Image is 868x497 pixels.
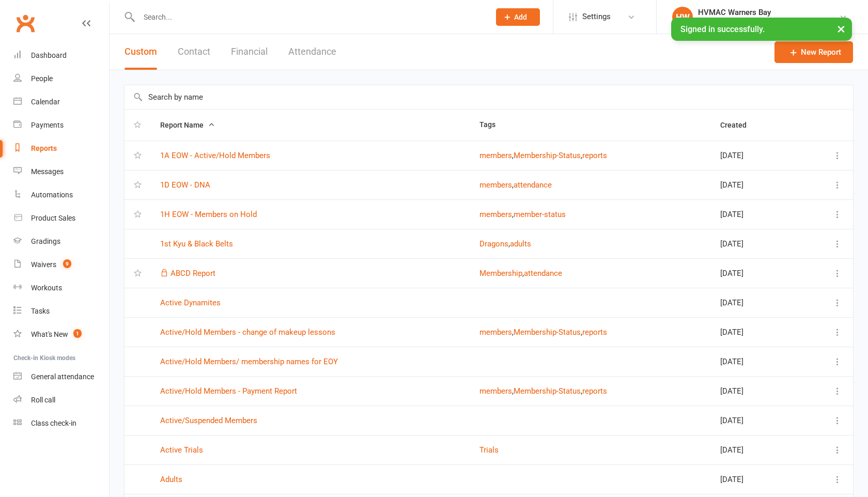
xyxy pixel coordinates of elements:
span: , [512,151,514,160]
div: Calendar [31,98,60,106]
a: Active/Hold Members - Payment Report [160,386,297,396]
a: Clubworx [12,10,38,36]
button: Membership-Status [514,385,581,397]
span: Signed in successfully. [680,24,765,34]
a: Product Sales [13,207,109,230]
a: What's New1 [13,323,109,346]
div: [GEOGRAPHIC_DATA] [GEOGRAPHIC_DATA] [698,17,839,26]
button: × [832,18,850,40]
div: Messages [31,167,64,176]
td: [DATE] [711,199,802,229]
a: 1H EOW - Members on Hold [160,210,257,219]
span: 9 [63,259,71,268]
span: , [522,269,524,278]
span: , [581,386,582,396]
span: , [512,386,514,396]
a: 1D EOW - DNA [160,180,210,190]
div: Waivers [31,260,56,269]
a: 1A EOW - Active/Hold Members [160,151,270,160]
button: members [479,179,512,191]
a: ABCD Report [171,269,215,278]
div: Workouts [31,284,62,292]
button: Report Name [160,119,215,131]
a: Active/Suspended Members [160,416,257,425]
td: [DATE] [711,288,802,317]
a: Workouts [13,276,109,300]
a: 1st Kyu & Black Belts [160,239,233,248]
div: General attendance [31,372,94,381]
button: Membership-Status [514,149,581,162]
button: Membership-Status [514,326,581,338]
a: Messages [13,160,109,183]
a: Automations [13,183,109,207]
span: , [581,151,582,160]
input: Search by name [125,85,853,109]
a: Tasks [13,300,109,323]
button: Membership [479,267,522,279]
td: [DATE] [711,141,802,170]
button: Attendance [288,34,336,70]
a: Active Trials [160,445,203,455]
td: [DATE] [711,347,802,376]
a: Roll call [13,389,109,412]
td: [DATE] [711,258,802,288]
div: HW [672,7,693,27]
button: Custom [125,34,157,70]
td: [DATE] [711,229,802,258]
input: Search... [136,10,483,24]
button: Created [720,119,758,131]
a: General attendance kiosk mode [13,365,109,389]
button: Contact [178,34,210,70]
button: Trials [479,444,499,456]
div: Gradings [31,237,60,245]
a: Active Dynamites [160,298,221,307]
td: [DATE] [711,317,802,347]
a: Payments [13,114,109,137]
span: Report Name [160,121,215,129]
a: New Report [774,41,853,63]
a: Calendar [13,90,109,114]
button: Dragons [479,238,508,250]
td: [DATE] [711,170,802,199]
a: Class kiosk mode [13,412,109,435]
a: People [13,67,109,90]
span: , [512,210,514,219]
span: , [512,180,514,190]
button: members [479,385,512,397]
button: reports [582,385,607,397]
button: Financial [231,34,268,70]
div: Tasks [31,307,50,315]
div: Product Sales [31,214,75,222]
div: HVMAC Warners Bay [698,8,839,17]
td: [DATE] [711,464,802,494]
div: Class check-in [31,419,76,427]
button: adults [510,238,531,250]
div: People [31,74,53,83]
span: , [512,328,514,337]
div: Roll call [31,396,55,404]
button: reports [582,326,607,338]
span: , [581,328,582,337]
a: Adults [160,475,182,484]
button: reports [582,149,607,162]
a: Reports [13,137,109,160]
button: Add [496,8,540,26]
button: attendance [524,267,562,279]
a: Active/Hold Members - change of makeup lessons [160,328,335,337]
td: [DATE] [711,376,802,406]
button: members [479,208,512,221]
span: 1 [73,329,82,338]
div: What's New [31,330,68,338]
span: Settings [582,5,611,28]
td: [DATE] [711,435,802,464]
div: Reports [31,144,57,152]
button: member-status [514,208,566,221]
button: members [479,149,512,162]
th: Tags [470,110,710,141]
button: attendance [514,179,552,191]
a: Waivers 9 [13,253,109,276]
a: Gradings [13,230,109,253]
div: Payments [31,121,64,129]
a: Dashboard [13,44,109,67]
button: members [479,326,512,338]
